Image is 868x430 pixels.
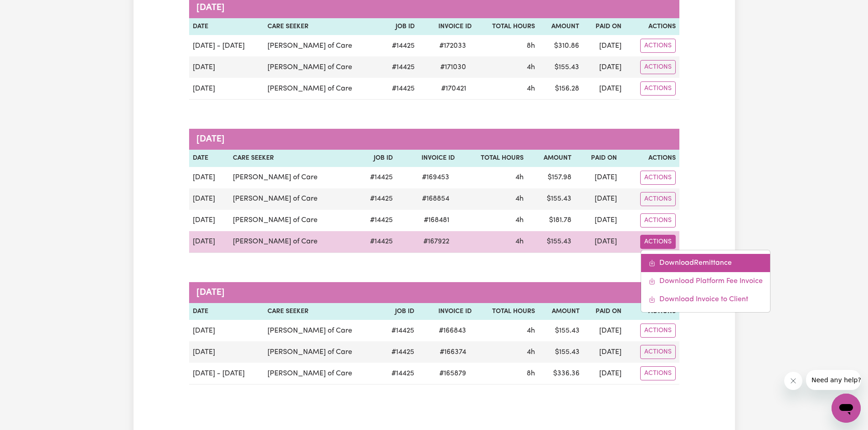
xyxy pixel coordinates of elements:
[640,235,676,249] button: Actions
[264,78,380,100] td: [PERSON_NAME] of Care
[5,6,55,14] span: Need any help?
[380,320,418,341] td: # 14425
[539,320,583,341] td: $ 155.43
[527,210,575,231] td: $ 181.78
[380,341,418,363] td: # 14425
[434,347,472,358] span: # 166374
[189,78,264,100] td: [DATE]
[641,290,770,309] a: Download invoice to CS #167922
[515,195,524,202] span: 4 hours
[583,78,625,100] td: [DATE]
[527,349,535,356] span: 4 hours
[640,345,676,359] button: Actions
[380,56,418,78] td: # 14425
[539,303,583,320] th: Amount
[527,64,535,71] span: 4 hours
[189,188,230,210] td: [DATE]
[475,303,539,320] th: Total Hours
[583,18,625,35] th: Paid On
[189,363,264,384] td: [DATE] - [DATE]
[418,303,475,320] th: Invoice ID
[436,83,472,94] span: # 170421
[583,363,625,384] td: [DATE]
[189,167,230,188] td: [DATE]
[355,150,396,167] th: Job ID
[189,210,230,231] td: [DATE]
[264,363,380,384] td: [PERSON_NAME] of Care
[640,213,676,228] button: Actions
[355,188,396,210] td: # 14425
[641,250,770,313] div: Actions
[527,327,535,334] span: 4 hours
[434,40,472,51] span: # 172033
[189,303,264,320] th: Date
[575,150,621,167] th: Paid On
[189,320,264,341] td: [DATE]
[832,394,861,423] iframe: Button to launch messaging window
[416,193,455,204] span: # 168854
[527,167,575,188] td: $ 157.98
[527,188,575,210] td: $ 155.43
[575,188,621,210] td: [DATE]
[625,303,679,320] th: Actions
[458,150,527,167] th: Total Hours
[583,35,625,56] td: [DATE]
[575,231,621,253] td: [DATE]
[784,372,802,390] iframe: Close message
[434,368,472,379] span: # 165879
[640,366,676,380] button: Actions
[418,236,455,247] span: # 167922
[640,192,676,206] button: Actions
[583,320,625,341] td: [DATE]
[641,272,770,290] a: Download platform fee #167922
[583,56,625,78] td: [DATE]
[189,150,230,167] th: Date
[229,167,355,188] td: [PERSON_NAME] of Care
[539,341,583,363] td: $ 155.43
[583,341,625,363] td: [DATE]
[189,129,679,150] caption: [DATE]
[380,35,418,56] td: # 14425
[189,282,679,303] caption: [DATE]
[527,85,535,92] span: 4 hours
[515,238,524,245] span: 4 hours
[515,174,524,181] span: 4 hours
[640,39,676,53] button: Actions
[625,18,679,35] th: Actions
[641,254,770,272] a: Download invoice #167922
[264,35,380,56] td: [PERSON_NAME] of Care
[640,324,676,338] button: Actions
[380,18,418,35] th: Job ID
[380,363,418,384] td: # 14425
[539,18,583,35] th: Amount
[435,62,472,73] span: # 171030
[575,210,621,231] td: [DATE]
[189,18,264,35] th: Date
[539,78,583,100] td: $ 156.28
[355,210,396,231] td: # 14425
[527,150,575,167] th: Amount
[621,150,679,167] th: Actions
[380,303,418,320] th: Job ID
[264,18,380,35] th: Care Seeker
[418,215,455,226] span: # 168481
[539,35,583,56] td: $ 310.86
[640,171,676,185] button: Actions
[575,167,621,188] td: [DATE]
[264,303,380,320] th: Care Seeker
[640,81,676,96] button: Actions
[355,231,396,253] td: # 14425
[539,363,583,384] td: $ 336.36
[264,56,380,78] td: [PERSON_NAME] of Care
[433,325,472,336] span: # 166843
[189,231,230,253] td: [DATE]
[806,370,861,390] iframe: Message from company
[416,172,455,183] span: # 169453
[640,60,676,74] button: Actions
[475,18,539,35] th: Total Hours
[527,231,575,253] td: $ 155.43
[539,56,583,78] td: $ 155.43
[527,370,535,377] span: 8 hours
[229,210,355,231] td: [PERSON_NAME] of Care
[264,320,380,341] td: [PERSON_NAME] of Care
